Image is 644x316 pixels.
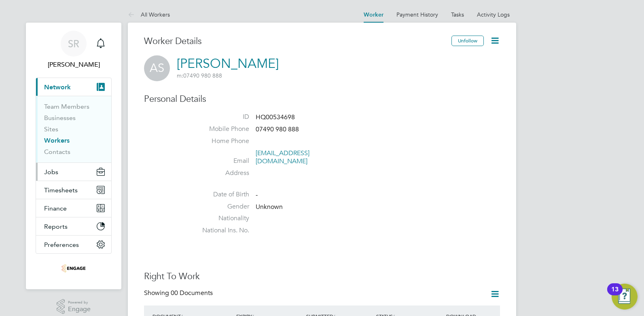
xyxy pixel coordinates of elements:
[44,125,58,133] a: Sites
[36,96,111,162] div: Network
[611,289,619,300] div: 13
[612,284,638,310] button: Open Resource Center, 13 new notifications
[144,271,500,282] h3: Right To Work
[193,202,249,211] label: Gender
[193,125,249,133] label: Mobile Phone
[61,262,86,275] img: omniapeople-logo-retina.png
[144,36,451,47] h3: Worker Details
[36,236,111,253] button: Preferences
[44,223,68,230] span: Reports
[128,11,170,18] a: All Workers
[36,199,111,217] button: Finance
[193,169,249,177] label: Address
[44,114,76,122] a: Businesses
[193,190,249,199] label: Date of Birth
[44,204,67,212] span: Finance
[177,72,183,79] span: m:
[36,262,112,275] a: Go to home page
[451,11,464,18] a: Tasks
[36,60,112,70] span: Sam Roberts
[36,31,112,70] a: SR[PERSON_NAME]
[256,125,299,133] span: 07490 980 888
[193,137,249,145] label: Home Phone
[36,163,111,181] button: Jobs
[44,168,58,176] span: Jobs
[256,149,309,166] a: [EMAIL_ADDRESS][DOMAIN_NAME]
[44,103,89,110] a: Team Members
[68,299,91,306] span: Powered by
[68,38,79,49] span: SR
[451,36,484,46] button: Unfollow
[256,203,283,211] span: Unknown
[171,289,213,297] span: 00 Documents
[256,191,258,199] span: -
[44,148,70,156] a: Contacts
[177,72,222,79] span: 07490 980 888
[193,113,249,121] label: ID
[193,226,249,235] label: National Ins. No.
[36,181,111,199] button: Timesheets
[396,11,438,18] a: Payment History
[44,241,79,249] span: Preferences
[44,83,71,91] span: Network
[256,113,295,121] span: HQ00534698
[193,157,249,165] label: Email
[26,23,121,289] nav: Main navigation
[44,186,78,194] span: Timesheets
[36,217,111,235] button: Reports
[193,214,249,223] label: Nationality
[57,299,91,314] a: Powered byEngage
[477,11,510,18] a: Activity Logs
[44,137,70,144] a: Workers
[144,93,500,105] h3: Personal Details
[177,56,279,72] a: [PERSON_NAME]
[364,11,383,18] a: Worker
[36,78,111,96] button: Network
[68,306,91,313] span: Engage
[144,289,214,297] div: Showing
[144,55,170,81] span: AS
